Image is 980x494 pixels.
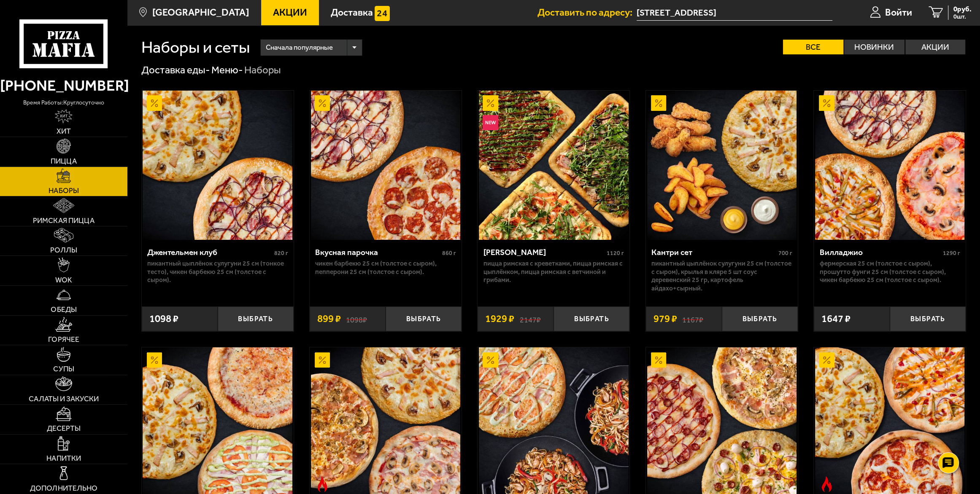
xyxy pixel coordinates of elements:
a: АкционныйДжентельмен клуб [142,91,294,240]
a: АкционныйКантри сет [646,91,798,240]
h1: Наборы и сеты [141,39,250,56]
button: Выбрать [218,306,294,331]
a: АкционныйНовинкаМама Миа [478,91,629,240]
a: Доставка еды- [141,64,210,76]
img: Акционный [147,352,162,368]
div: Вилладжио [819,247,941,257]
span: Наборы [49,187,78,195]
span: Акции [273,8,307,17]
img: Акционный [315,95,330,110]
a: Меню- [211,64,243,76]
a: АкционныйВилладжио [814,91,966,240]
p: Чикен Барбекю 25 см (толстое с сыром), Пепперони 25 см (толстое с сыром). [315,259,456,276]
div: Кантри сет [651,247,776,257]
img: Вкусная парочка [311,91,460,240]
s: 2147 ₽ [519,314,540,324]
img: 15daf4d41897b9f0e9f617042186c801.svg [375,6,390,21]
a: АкционныйВкусная парочка [310,91,462,240]
button: Выбрать [722,306,798,331]
s: 1098 ₽ [346,314,367,324]
img: Джентельмен клуб [143,91,292,240]
span: Римская пицца [33,217,94,225]
span: Салаты и закуски [29,395,99,403]
span: Доставить по адресу: [537,8,637,17]
p: Пикантный цыплёнок сулугуни 25 см (толстое с сыром), крылья в кляре 5 шт соус деревенский 25 гр, ... [651,259,792,292]
span: [GEOGRAPHIC_DATA] [152,8,249,17]
span: Хит [57,128,71,135]
span: WOK [55,277,72,284]
span: Напитки [46,455,81,462]
s: 1167 ₽ [682,314,703,324]
img: Вилладжио [815,91,964,240]
button: Выбрать [386,306,462,331]
span: 0 руб. [953,5,972,13]
div: Джентельмен клуб [147,247,272,257]
img: Акционный [315,352,330,368]
img: Акционный [819,352,834,368]
span: Десерты [47,425,80,432]
span: Горячее [48,336,79,344]
span: 820 г [274,250,288,257]
span: Дополнительно [30,485,97,492]
div: Вкусная парочка [315,247,440,257]
input: Ваш адрес доставки [637,5,833,21]
span: проспект КИМа, 6 [637,5,833,21]
span: 1647 ₽ [821,314,850,324]
span: Доставка [331,8,373,17]
img: Мама Миа [479,91,628,240]
span: Пицца [51,158,77,165]
img: Акционный [483,352,498,368]
span: Роллы [50,247,77,254]
img: Акционный [483,95,498,110]
span: 899 ₽ [317,314,341,324]
span: 1098 ₽ [149,314,178,324]
span: 0 шт. [953,13,972,20]
label: Все [783,40,843,54]
img: Новинка [483,115,498,130]
img: Акционный [819,95,834,110]
span: 1929 ₽ [485,314,514,324]
button: Выбрать [890,306,966,331]
p: Фермерская 25 см (толстое с сыром), Прошутто Фунги 25 см (толстое с сыром), Чикен Барбекю 25 см (... [819,259,960,284]
span: 700 г [778,250,792,257]
p: Пикантный цыплёнок сулугуни 25 см (тонкое тесто), Чикен Барбекю 25 см (толстое с сыром). [147,259,288,284]
span: 1120 г [607,250,624,257]
div: [PERSON_NAME] [483,247,605,257]
img: Акционный [651,352,666,368]
span: Супы [53,365,74,373]
span: 860 г [442,250,456,257]
span: Обеды [51,306,76,314]
img: Акционный [651,95,666,110]
img: Острое блюдо [315,476,330,491]
span: 1290 г [943,250,960,257]
label: Акции [905,40,966,54]
span: Войти [885,8,912,17]
p: Пицца Римская с креветками, Пицца Римская с цыплёнком, Пицца Римская с ветчиной и грибами. [483,259,624,284]
button: Выбрать [553,306,629,331]
span: Сначала популярные [266,38,333,57]
img: Острое блюдо [819,476,834,491]
img: Кантри сет [647,91,796,240]
label: Новинки [844,40,904,54]
div: Наборы [244,63,281,76]
img: Акционный [147,95,162,110]
span: 979 ₽ [653,314,677,324]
